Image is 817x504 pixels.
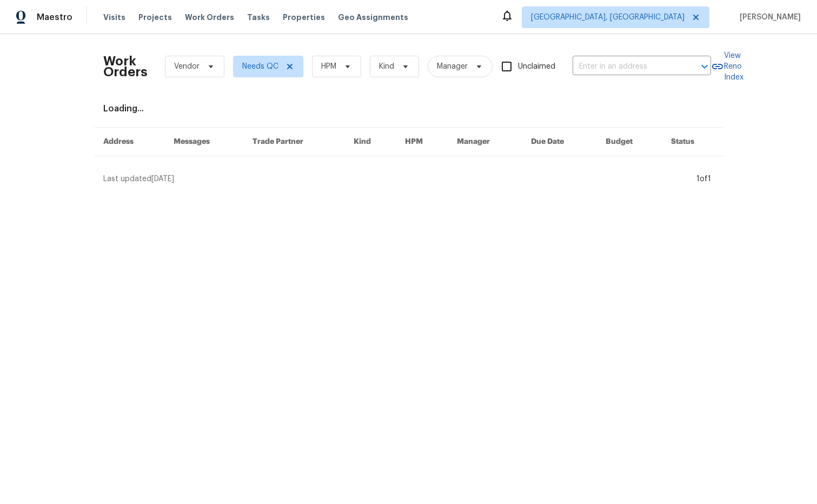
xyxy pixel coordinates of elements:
[174,61,200,72] span: Vendor
[518,61,555,72] span: Unclaimed
[448,128,523,156] th: Manager
[379,61,394,72] span: Kind
[531,12,685,23] span: [GEOGRAPHIC_DATA], [GEOGRAPHIC_DATA]
[37,12,72,23] span: Maestro
[103,103,714,114] div: Loading...
[103,12,125,23] span: Visits
[338,12,408,23] span: Geo Assignments
[244,128,345,156] th: Trade Partner
[662,128,722,156] th: Status
[735,12,801,23] span: [PERSON_NAME]
[247,14,270,21] span: Tasks
[95,128,165,156] th: Address
[165,128,244,156] th: Messages
[597,128,662,156] th: Budget
[242,61,278,72] span: Needs QC
[697,59,712,74] button: Open
[151,175,174,183] span: [DATE]
[396,128,448,156] th: HPM
[345,128,396,156] th: Kind
[103,174,693,184] div: Last updated
[283,12,325,23] span: Properties
[573,58,681,75] input: Enter in an address
[437,61,468,72] span: Manager
[103,56,148,77] h2: Work Orders
[138,12,172,23] span: Projects
[696,174,711,184] div: 1 of 1
[522,128,597,156] th: Due Date
[185,12,234,23] span: Work Orders
[321,61,336,72] span: HPM
[711,50,743,83] a: View Reno Index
